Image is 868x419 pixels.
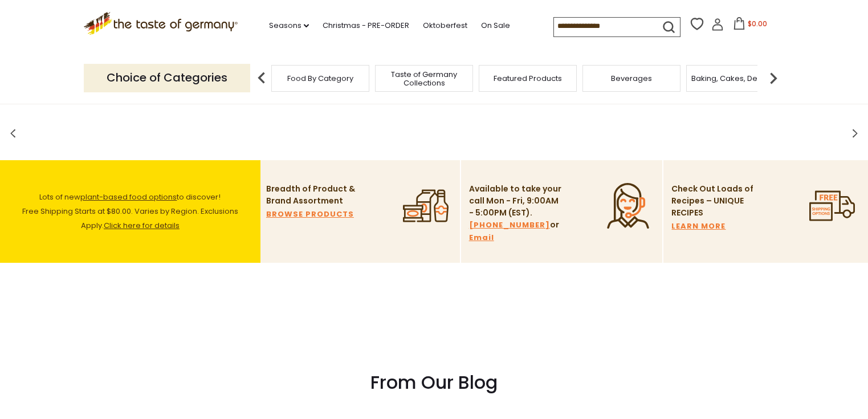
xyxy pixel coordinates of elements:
a: Featured Products [494,74,562,83]
a: Seasons [269,19,309,32]
a: Taste of Germany Collections [378,70,470,87]
a: LEARN MORE [671,220,726,233]
a: Food By Category [287,74,353,83]
a: Email [469,231,494,244]
span: Lots of new to discover! Free Shipping Starts at $80.00. Varies by Region. Exclusions Apply. [22,192,238,231]
button: $0.00 [726,17,775,34]
p: Check Out Loads of Recipes – UNIQUE RECIPES [671,183,754,219]
a: On Sale [481,19,510,32]
a: Beverages [611,74,652,83]
img: previous arrow [250,67,273,90]
a: Baking, Cakes, Desserts [691,74,780,83]
span: $0.00 [748,19,767,29]
a: [PHONE_NUMBER] [469,219,550,231]
a: plant-based food options [80,192,177,202]
a: BROWSE PRODUCTS [266,208,354,221]
img: next arrow [762,67,785,90]
p: Choice of Categories [84,64,250,92]
a: Christmas - PRE-ORDER [323,19,409,32]
a: Click here for details [104,220,180,231]
p: Breadth of Product & Brand Assortment [266,183,360,207]
a: Oktoberfest [423,19,467,32]
h3: From Our Blog [92,371,776,394]
p: Available to take your call Mon - Fri, 9:00AM - 5:00PM (EST). or [469,183,563,244]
